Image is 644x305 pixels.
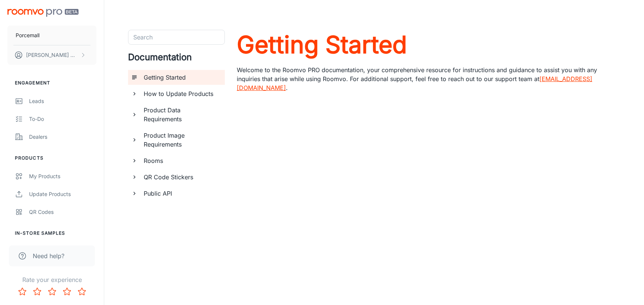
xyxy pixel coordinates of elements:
div: To-do [29,115,96,123]
button: [PERSON_NAME] Odriozola [7,45,96,65]
button: Rate 5 star [74,284,89,299]
h6: Product Image Requirements [144,131,219,149]
button: Rate 3 star [45,284,60,299]
div: My Products [29,172,96,180]
h6: QR Code Stickers [144,173,219,182]
p: [PERSON_NAME] Odriozola [26,51,79,59]
div: Leads [29,97,96,105]
p: Rate your experience [6,275,98,284]
h4: Documentation [128,51,225,64]
p: Porcemall [16,31,39,39]
button: Rate 4 star [60,284,74,299]
span: Need help? [33,251,64,260]
a: Getting Started [237,30,620,60]
h6: Product Data Requirements [144,106,219,123]
h6: Getting Started [144,73,219,82]
div: Update Products [29,190,96,198]
h6: Public API [144,189,219,198]
p: Welcome to the Roomvo PRO documentation, your comprehensive resource for instructions and guidanc... [237,65,620,92]
h6: How to Update Products [144,89,219,98]
img: Roomvo PRO Beta [7,9,79,17]
div: QR Codes [29,208,96,216]
button: Porcemall [7,26,96,45]
div: Dealers [29,133,96,141]
button: Rate 2 star [30,284,45,299]
button: Open [221,37,222,38]
ul: documentation page list [128,70,225,201]
button: Rate 1 star [15,284,30,299]
h6: Rooms [144,156,219,165]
